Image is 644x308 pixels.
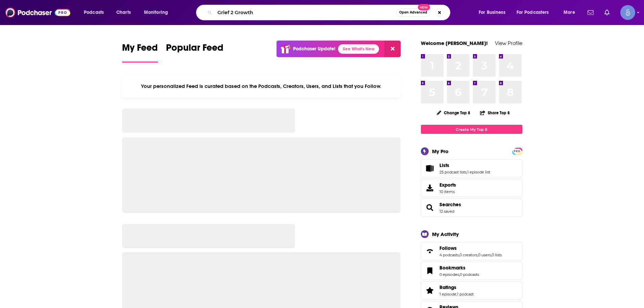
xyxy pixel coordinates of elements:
[439,182,456,188] span: Exports
[432,231,459,237] div: My Activity
[585,7,596,18] a: Show notifications dropdown
[293,46,335,52] p: Podchaser Update!
[439,265,466,271] span: Bookmarks
[620,5,635,20] span: Logged in as Spiral5-G1
[564,8,575,17] span: More
[439,272,459,277] a: 0 episodes
[423,164,437,173] a: Lists
[396,8,430,17] button: Open AdvancedNew
[439,253,459,257] a: 4 podcasts
[122,75,401,98] div: Your personalized Feed is curated based on the Podcasts, Creators, Users, and Lists that you Follow.
[421,125,522,134] a: Create My Top 8
[512,7,559,18] button: open menu
[478,253,491,257] a: 0 users
[467,170,467,174] span: ,
[215,7,396,18] input: Search podcasts, credits, & more...
[421,262,522,280] span: Bookmarks
[439,284,474,290] a: Ratings
[513,149,521,154] span: PRO
[399,11,427,14] span: Open Advanced
[5,6,70,19] img: Podchaser - Follow, Share and Rate Podcasts
[477,253,478,257] span: ,
[439,162,449,168] span: Lists
[439,202,461,208] a: Searches
[421,198,522,217] span: Searches
[439,292,456,297] a: 1 episode
[467,170,490,174] a: 1 episode list
[202,5,457,20] div: Search podcasts, credits, & more...
[144,8,168,17] span: Monitoring
[491,253,492,257] span: ,
[439,170,467,174] a: 25 podcast lists
[421,242,522,260] span: Follows
[122,42,158,63] a: My Feed
[620,5,635,20] img: User Profile
[602,7,612,18] a: Show notifications dropdown
[423,183,437,193] span: Exports
[166,42,223,63] a: Popular Feed
[495,40,522,46] a: View Profile
[421,281,522,300] span: Ratings
[517,8,549,17] span: For Podcasters
[116,8,131,17] span: Charts
[456,292,457,297] span: ,
[457,292,474,297] a: 1 podcast
[421,179,522,197] a: Exports
[139,7,177,18] button: open menu
[122,42,158,57] span: My Feed
[459,253,459,257] span: ,
[459,272,460,277] span: ,
[439,245,457,251] span: Follows
[439,209,454,214] a: 12 saved
[479,8,505,17] span: For Business
[423,286,437,295] a: Ratings
[460,272,479,277] a: 0 podcasts
[112,7,135,18] a: Charts
[418,4,430,10] span: New
[620,5,635,20] button: Show profile menu
[432,148,449,155] div: My Pro
[480,106,510,119] button: Share Top 8
[439,162,490,168] a: Lists
[423,203,437,212] a: Searches
[439,265,479,271] a: Bookmarks
[439,284,456,290] span: Ratings
[166,42,223,57] span: Popular Feed
[492,253,502,257] a: 0 lists
[513,148,521,153] a: PRO
[79,7,113,18] button: open menu
[338,44,379,54] a: See What's New
[459,253,477,257] a: 0 creators
[421,40,488,46] a: Welcome [PERSON_NAME]!
[421,159,522,177] span: Lists
[423,246,437,256] a: Follows
[423,266,437,276] a: Bookmarks
[439,189,456,194] span: 10 items
[559,7,583,18] button: open menu
[433,109,475,117] button: Change Top 8
[439,245,502,251] a: Follows
[474,7,514,18] button: open menu
[84,8,104,17] span: Podcasts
